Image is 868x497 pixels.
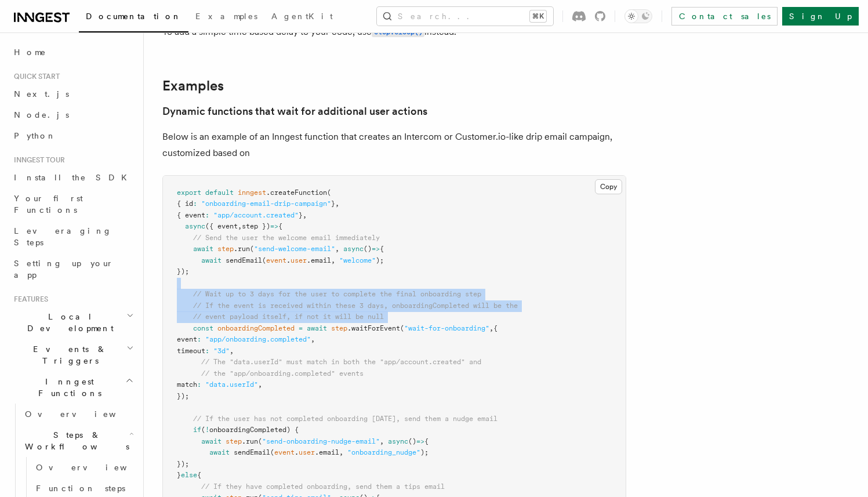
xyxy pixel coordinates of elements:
span: // If the event is received within these 3 days, onboardingCompleted will be the [193,302,518,310]
span: Leveraging Steps [14,226,112,247]
span: await [201,437,221,445]
span: , [258,380,262,389]
span: "onboarding_nudge" [347,448,420,456]
span: { event [177,211,205,219]
a: Examples [188,3,264,31]
button: Local Development [9,306,136,339]
span: }); [177,267,189,275]
span: } [299,211,303,219]
span: .email [315,448,339,456]
span: . [295,448,299,456]
span: async [388,437,408,445]
span: => [270,222,278,230]
span: await [209,448,230,456]
span: sendEmail [234,448,270,456]
span: timeout [177,347,205,355]
span: "send-onboarding-nudge-email" [262,437,380,445]
span: event [274,448,295,456]
span: Install the SDK [14,173,134,182]
a: Examples [162,78,224,94]
span: , [331,256,335,264]
span: ( [327,188,331,197]
span: .waitForEvent [347,324,400,332]
a: Python [9,125,136,146]
span: "onboarding-email-drip-campaign" [201,199,331,208]
span: async [343,245,364,253]
span: ( [258,437,262,445]
span: await [307,324,327,332]
span: : [205,211,209,219]
span: { id [177,199,193,208]
span: Overview [36,463,155,472]
a: Your first Functions [9,188,136,220]
span: Inngest tour [9,155,65,165]
span: ({ event [205,222,238,230]
span: Python [14,131,56,140]
span: : [205,347,209,355]
span: , [489,324,493,332]
span: step [331,324,347,332]
span: Home [14,46,46,58]
span: ); [376,256,384,264]
span: Setting up your app [14,259,114,280]
span: onboardingCompleted) { [209,426,299,434]
span: step [226,437,242,445]
span: , [380,437,384,445]
span: ! [205,426,209,434]
span: // event payload itself, if not it will be null [193,313,384,321]
span: , [303,211,307,219]
span: , [238,222,242,230]
span: Local Development [9,311,126,334]
a: Leveraging Steps [9,220,136,253]
button: Copy [595,179,622,194]
a: Install the SDK [9,167,136,188]
span: , [230,347,234,355]
p: Below is an example of an Inngest function that creates an Intercom or Customer.io-like drip emai... [162,129,626,161]
span: user [290,256,307,264]
span: // Wait up to 3 days for the user to complete the final onboarding step [193,290,481,298]
span: }); [177,460,189,468]
a: Sign Up [782,7,859,26]
span: : [197,335,201,343]
span: .run [242,437,258,445]
button: Search...⌘K [377,7,553,26]
a: AgentKit [264,3,340,31]
span: Steps & Workflows [20,429,129,452]
span: { [278,222,282,230]
span: , [311,335,315,343]
span: : [197,380,201,389]
span: } [331,199,335,208]
button: Events & Triggers [9,339,136,371]
span: Inngest Functions [9,376,125,399]
span: ( [201,426,205,434]
span: await [193,245,213,253]
a: Setting up your app [9,253,136,285]
span: => [372,245,380,253]
a: Documentation [79,3,188,32]
span: Documentation [86,12,181,21]
span: inngest [238,188,266,197]
span: "data.userId" [205,380,258,389]
span: ( [250,245,254,253]
span: { [493,324,497,332]
span: // If the user has not completed onboarding [DATE], send them a nudge email [193,415,497,423]
a: step.sleep() [372,26,424,37]
span: .createFunction [266,188,327,197]
span: "welcome" [339,256,376,264]
span: Events & Triggers [9,343,126,367]
span: default [205,188,234,197]
a: Overview [20,404,136,425]
span: Function steps [36,484,125,493]
span: user [299,448,315,456]
span: Node.js [14,110,69,119]
span: // the "app/onboarding.completed" events [201,369,364,378]
span: async [185,222,205,230]
span: sendEmail [226,256,262,264]
span: event [177,335,197,343]
span: () [408,437,416,445]
span: .email [307,256,331,264]
span: = [299,324,303,332]
span: match [177,380,197,389]
span: step }) [242,222,270,230]
span: ( [270,448,274,456]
